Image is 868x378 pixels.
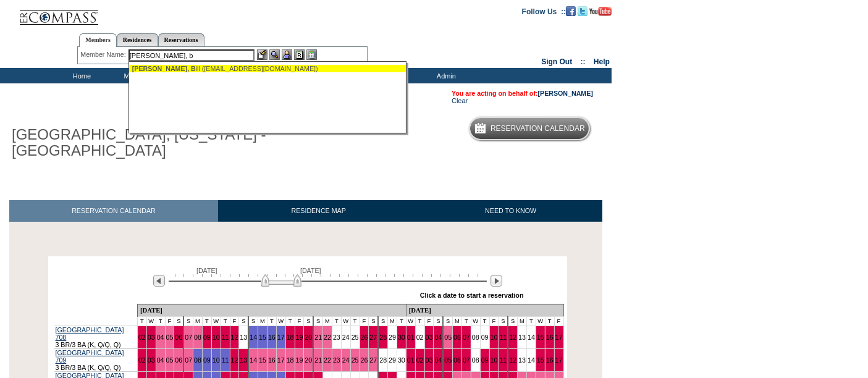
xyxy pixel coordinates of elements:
[285,317,295,326] td: T
[132,65,404,72] div: ill ([EMAIL_ADDRESS][DOMAIN_NAME])
[369,317,378,326] td: S
[481,334,489,341] a: 09
[415,317,424,326] td: T
[333,334,340,341] a: 23
[566,6,576,16] img: Become our fan on Facebook
[222,356,229,364] a: 11
[419,200,602,222] a: NEED TO KNOW
[268,334,276,341] a: 16
[416,356,424,364] a: 02
[350,317,360,326] td: T
[258,317,268,326] td: M
[314,356,322,364] a: 21
[528,334,535,341] a: 14
[341,317,350,326] td: W
[332,317,342,326] td: T
[148,356,155,364] a: 03
[453,356,461,364] a: 06
[546,334,554,341] a: 16
[541,57,572,66] a: Sign Out
[185,334,192,341] a: 07
[323,317,332,326] td: M
[250,356,257,364] a: 14
[146,317,156,326] td: W
[489,317,499,326] td: F
[472,356,479,364] a: 08
[361,356,368,364] a: 26
[434,334,442,341] a: 04
[324,356,331,364] a: 22
[518,356,526,364] a: 13
[269,49,280,60] img: View
[491,356,498,364] a: 10
[499,356,507,364] a: 11
[203,334,211,341] a: 09
[9,200,218,222] a: RESERVATION CALENDAR
[193,317,203,326] td: M
[528,356,535,364] a: 14
[578,7,588,14] a: Follow us on Twitter
[518,334,526,341] a: 13
[306,49,317,60] img: b_calculator.gif
[407,356,415,364] a: 01
[314,334,322,341] a: 21
[444,356,452,364] a: 05
[581,57,586,66] span: ::
[183,317,193,326] td: S
[114,68,182,83] td: My Memberships
[203,356,211,364] a: 09
[218,200,419,222] a: RESIDENCE MAP
[213,334,220,341] a: 10
[491,275,502,287] img: Next
[443,317,452,326] td: S
[157,334,164,341] a: 04
[379,334,387,341] a: 28
[138,356,146,364] a: 02
[480,317,489,326] td: T
[491,334,498,341] a: 10
[304,317,313,326] td: S
[406,304,563,317] td: [DATE]
[295,317,304,326] td: F
[452,97,468,104] a: Clear
[426,334,433,341] a: 03
[472,334,479,341] a: 08
[594,57,610,66] a: Help
[240,356,247,364] a: 13
[248,317,258,326] td: S
[508,317,517,326] td: S
[56,326,124,341] a: [GEOGRAPHIC_DATA] 708
[453,334,461,341] a: 06
[294,49,305,60] img: Reservations
[379,356,387,364] a: 28
[257,49,268,60] img: b_edit.gif
[378,317,387,326] td: S
[471,317,480,326] td: W
[231,356,238,364] a: 12
[277,356,285,364] a: 17
[463,334,470,341] a: 07
[175,334,182,341] a: 06
[276,317,285,326] td: W
[268,317,277,326] td: T
[536,317,545,326] td: W
[352,334,359,341] a: 25
[407,334,415,341] a: 01
[287,334,294,341] a: 18
[491,125,585,133] h5: Reservation Calendar
[185,356,192,364] a: 07
[453,317,462,326] td: M
[137,304,406,317] td: [DATE]
[589,7,612,16] img: Subscribe to our YouTube Channel
[230,317,239,326] td: F
[566,7,576,14] a: Become our fan on Facebook
[222,334,229,341] a: 11
[300,267,321,274] span: [DATE]
[426,356,433,364] a: 03
[545,317,554,326] td: T
[211,317,221,326] td: W
[313,317,322,326] td: S
[239,317,248,326] td: S
[546,356,554,364] a: 16
[56,349,124,364] a: [GEOGRAPHIC_DATA] 709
